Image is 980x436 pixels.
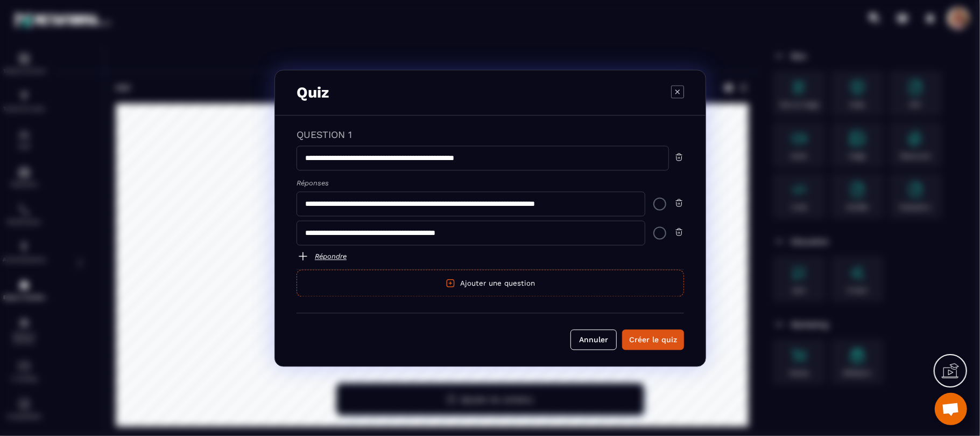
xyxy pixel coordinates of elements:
[674,152,684,162] img: trash
[935,393,967,425] a: Ouvrir le chat
[297,269,684,296] button: Ajouter une question
[297,84,329,101] h3: Quiz
[297,250,684,262] a: Répondre
[297,250,309,262] img: plus
[297,179,684,187] h6: Réponses
[570,329,617,350] button: Annuler
[622,329,684,350] button: Créer le quiz
[674,198,684,207] img: trash
[629,334,677,345] div: Créer le quiz
[445,278,455,288] img: setting
[674,227,684,237] img: trash
[297,129,352,140] label: QUESTION 1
